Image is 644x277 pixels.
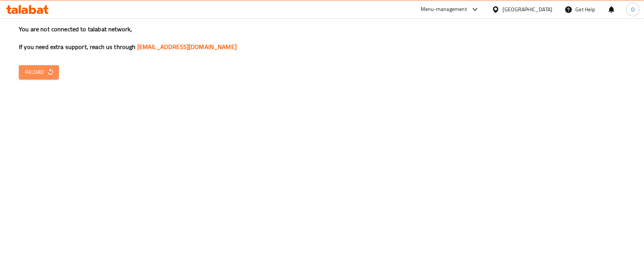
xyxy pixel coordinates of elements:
[503,5,552,14] div: [GEOGRAPHIC_DATA]
[25,67,53,77] span: Reload
[137,41,237,52] a: [EMAIL_ADDRESS][DOMAIN_NAME]
[19,65,59,79] button: Reload
[421,5,467,14] div: Menu-management
[19,25,625,51] h3: You are not connected to talabat network, If you need extra support, reach us through
[631,5,634,14] span: O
